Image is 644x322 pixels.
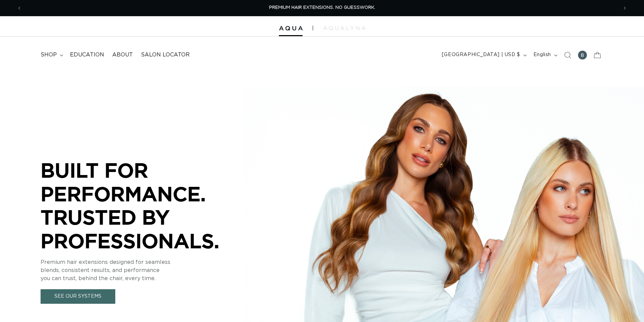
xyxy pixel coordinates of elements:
span: English [533,51,551,58]
summary: shop [37,47,66,63]
a: Education [66,47,108,63]
span: [GEOGRAPHIC_DATA] | USD $ [442,51,520,58]
span: shop [41,51,57,58]
img: Aqua Hair Extensions [279,26,303,31]
p: BUILT FOR PERFORMANCE. TRUSTED BY PROFESSIONALS. [41,158,243,252]
img: aqualyna.com [323,26,365,30]
a: See Our Systems [41,289,115,304]
button: English [529,49,560,61]
span: About [112,51,133,58]
summary: Search [560,48,575,63]
span: Salon Locator [141,51,190,58]
span: PREMIUM HAIR EXTENSIONS. NO GUESSWORK. [269,5,375,10]
span: Education [70,51,104,58]
p: Premium hair extensions designed for seamless blends, consistent results, and performance you can... [41,258,243,282]
button: [GEOGRAPHIC_DATA] | USD $ [438,49,529,61]
button: Previous announcement [12,2,27,15]
a: Salon Locator [137,47,194,63]
button: Next announcement [617,2,632,15]
a: About [108,47,137,63]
